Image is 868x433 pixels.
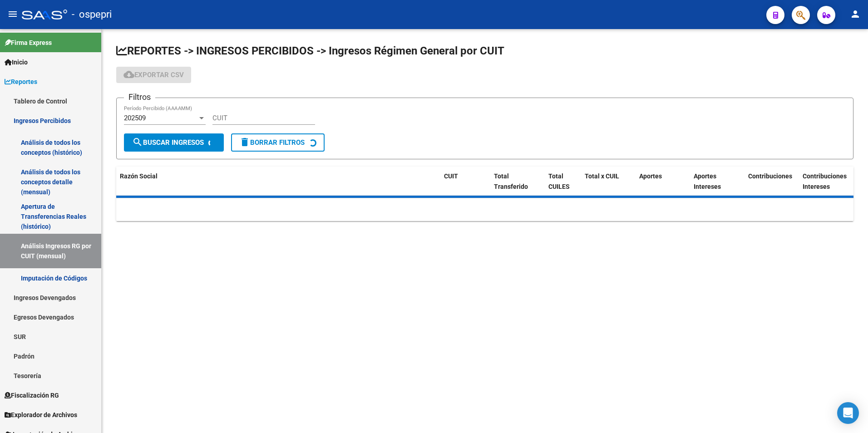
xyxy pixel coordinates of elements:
mat-icon: person [850,9,861,20]
button: Exportar CSV [116,67,191,83]
span: 202509 [124,114,146,122]
span: Buscar Ingresos [132,138,204,147]
h3: Filtros [124,91,155,103]
span: Total x CUIL [585,172,619,180]
datatable-header-cell: Contribuciones Intereses [799,167,853,197]
datatable-header-cell: Total CUILES [545,167,581,197]
span: Exportar CSV [123,71,184,79]
span: Total CUILES [548,172,570,190]
datatable-header-cell: Total x CUIL [581,167,636,197]
span: CUIT [444,172,458,180]
span: Aportes [639,172,662,180]
mat-icon: delete [239,137,250,148]
datatable-header-cell: Razón Social [116,167,440,197]
button: Borrar Filtros [231,133,325,152]
span: Contribuciones [748,172,792,180]
datatable-header-cell: CUIT [440,167,490,197]
datatable-header-cell: Aportes Intereses [690,167,745,197]
span: Total Transferido [494,172,528,190]
span: - ospepri [72,5,112,25]
span: Inicio [5,57,28,67]
span: REPORTES -> INGRESOS PERCIBIDOS -> Ingresos Régimen General por CUIT [116,44,504,57]
datatable-header-cell: Total Transferido [490,167,545,197]
mat-icon: search [132,137,143,148]
span: Borrar Filtros [239,138,305,147]
span: Aportes Intereses [694,172,721,190]
button: Buscar Ingresos [124,133,224,152]
datatable-header-cell: Contribuciones [745,167,799,197]
span: Explorador de Archivos [5,410,77,420]
span: Razón Social [120,172,158,180]
span: Firma Express [5,38,52,48]
div: Open Intercom Messenger [837,402,859,424]
span: Fiscalización RG [5,390,59,400]
mat-icon: cloud_download [123,69,134,80]
span: Reportes [5,77,37,87]
span: Contribuciones Intereses [803,172,847,190]
mat-icon: menu [7,9,18,20]
datatable-header-cell: Aportes [636,167,690,197]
